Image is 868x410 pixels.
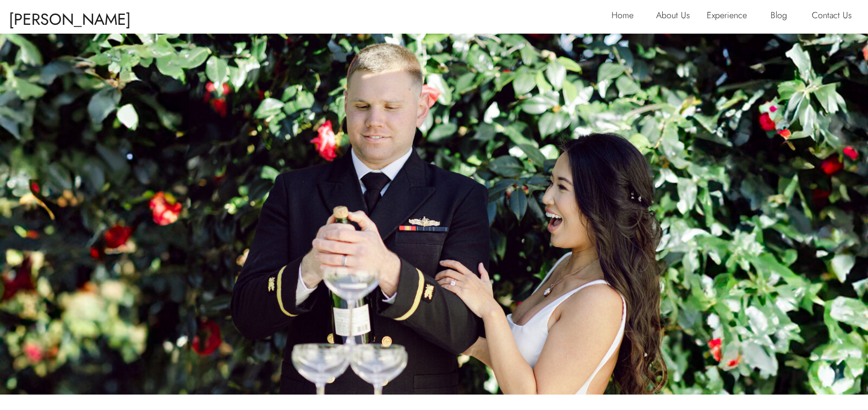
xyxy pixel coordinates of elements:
[812,8,859,25] a: Contact Us
[707,8,756,25] a: Experience
[656,8,699,25] a: About Us
[9,5,143,25] p: [PERSON_NAME] & [PERSON_NAME]
[612,8,640,25] a: Home
[771,8,795,25] a: Blog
